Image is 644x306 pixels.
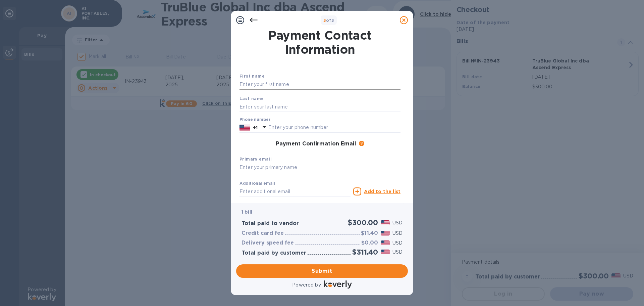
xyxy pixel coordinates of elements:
[239,102,400,112] input: Enter your last name
[239,198,351,205] p: Email address will be added to the list of emails
[348,218,378,227] h2: $300.00
[392,239,402,247] p: USD
[241,250,306,256] h3: Total paid by customer
[323,18,334,23] b: of 3
[268,123,400,133] input: Enter your phone number
[239,80,400,90] input: Enter your first name
[323,18,326,23] span: 3
[381,250,390,254] img: USD
[361,240,378,246] h3: $0.00
[392,249,402,256] p: USD
[392,230,402,237] p: USD
[381,241,390,245] img: USD
[253,124,258,131] p: +1
[324,280,352,289] img: Logo
[241,230,284,236] h3: Credit card fee
[276,141,356,147] h3: Payment Confirmation Email
[239,163,400,173] input: Enter your primary name
[381,220,390,225] img: USD
[392,219,402,226] p: USD
[364,189,400,194] u: Add to the list
[239,182,275,186] label: Additional email
[241,240,294,246] h3: Delivery speed fee
[239,124,250,131] img: US
[239,28,400,56] h1: Payment Contact Information
[241,209,252,215] b: 1 bill
[241,220,299,227] h3: Total paid to vendor
[361,230,378,236] h3: $11.40
[292,281,321,289] p: Powered by
[239,157,272,162] b: Primary email
[239,96,264,101] b: Last name
[239,118,270,122] label: Phone number
[239,74,265,79] b: First name
[239,186,351,196] input: Enter additional email
[352,248,378,256] h2: $311.40
[381,231,390,235] img: USD
[241,267,402,275] span: Submit
[236,264,408,278] button: Submit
